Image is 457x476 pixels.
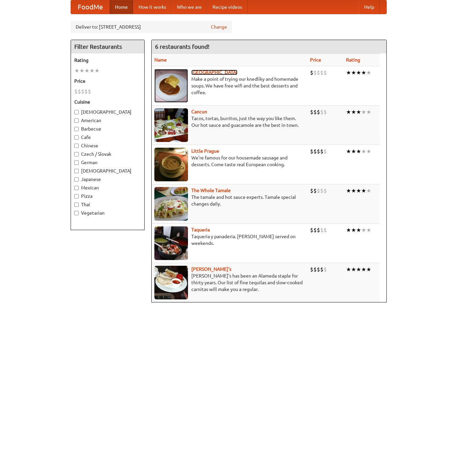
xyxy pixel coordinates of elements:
[211,24,227,30] a: Change
[74,160,79,165] input: German
[191,70,237,75] a: [GEOGRAPHIC_DATA]
[310,57,321,63] a: Price
[346,148,351,155] li: ★
[356,226,361,234] li: ★
[320,69,323,76] li: $
[74,169,79,173] input: [DEMOGRAPHIC_DATA]
[74,99,141,105] h5: Cuisine
[191,188,231,193] a: The Whole Tamale
[359,0,380,14] a: Help
[74,203,79,207] input: Thai
[356,69,361,76] li: ★
[320,108,323,116] li: $
[154,108,188,142] img: cancun.jpg
[84,67,89,74] li: ★
[71,21,232,33] div: Deliver to: [STREET_ADDRESS]
[110,0,133,14] a: Home
[71,0,110,14] a: FoodMe
[191,148,219,154] a: Little Prague
[74,118,79,123] input: American
[74,194,79,198] input: Pizza
[310,187,313,194] li: $
[313,266,317,273] li: $
[74,184,141,191] label: Mexican
[366,108,371,116] li: ★
[361,69,366,76] li: ★
[346,108,351,116] li: ★
[313,226,317,234] li: $
[317,266,320,273] li: $
[361,266,366,273] li: ★
[323,266,327,273] li: $
[154,266,188,299] img: pedros.jpg
[310,108,313,116] li: $
[154,272,305,293] p: [PERSON_NAME]'s has been an Alameda staple for thirty years. Our list of fine tequilas and slow-c...
[317,108,320,116] li: $
[366,187,371,194] li: ★
[320,187,323,194] li: $
[310,148,313,155] li: $
[155,43,210,50] ng-pluralize: 6 restaurants found!
[74,142,141,149] label: Chinese
[191,109,207,114] b: Cancun
[191,227,210,232] a: Taqueria
[74,168,141,174] label: [DEMOGRAPHIC_DATA]
[74,127,79,131] input: Barbecue
[313,69,317,76] li: $
[81,88,84,95] li: $
[74,193,141,199] label: Pizza
[133,0,172,14] a: How it works
[191,266,231,272] a: [PERSON_NAME]'s
[356,108,361,116] li: ★
[317,187,320,194] li: $
[317,148,320,155] li: $
[74,186,79,190] input: Mexican
[313,148,317,155] li: $
[346,69,351,76] li: ★
[74,159,141,166] label: German
[346,57,360,63] a: Rating
[74,109,141,115] label: [DEMOGRAPHIC_DATA]
[320,266,323,273] li: $
[74,151,141,157] label: Czech / Slovak
[78,88,81,95] li: $
[74,201,141,208] label: Thai
[310,69,313,76] li: $
[356,148,361,155] li: ★
[79,67,84,74] li: ★
[366,266,371,273] li: ★
[154,154,305,168] p: We're famous for our housemade sausage and desserts. Come taste real European cooking.
[351,187,356,194] li: ★
[351,108,356,116] li: ★
[366,148,371,155] li: ★
[207,0,247,14] a: Recipe videos
[154,76,305,96] p: Make a point of trying our knedlíky and homemade soups. We have free wifi and the best desserts a...
[310,226,313,234] li: $
[74,144,79,148] input: Chinese
[74,78,141,84] h5: Price
[313,187,317,194] li: $
[323,69,327,76] li: $
[154,148,188,181] img: littleprague.jpg
[313,108,317,116] li: $
[74,117,141,124] label: American
[361,108,366,116] li: ★
[154,226,188,260] img: taqueria.jpg
[154,233,305,247] p: Taqueria y panaderia. [PERSON_NAME] served on weekends.
[351,266,356,273] li: ★
[89,67,94,74] li: ★
[351,69,356,76] li: ★
[74,176,141,183] label: Japanese
[74,152,79,156] input: Czech / Slovak
[74,210,141,216] label: Vegetarian
[320,226,323,234] li: $
[361,226,366,234] li: ★
[356,187,361,194] li: ★
[84,88,88,95] li: $
[74,135,79,140] input: Cafe
[154,69,188,103] img: czechpoint.jpg
[94,67,100,74] li: ★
